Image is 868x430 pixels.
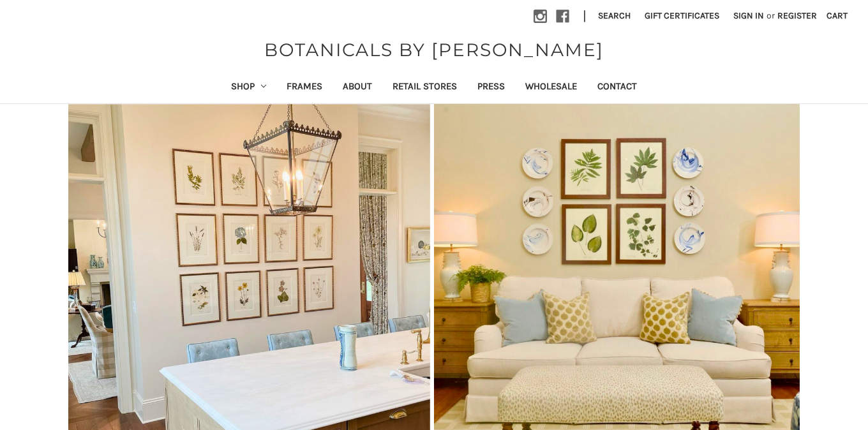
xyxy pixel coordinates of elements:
a: Wholesale [515,72,587,103]
li: | [578,6,591,27]
a: Frames [276,72,333,103]
a: About [333,72,382,103]
a: Shop [221,72,277,103]
a: BOTANICALS BY [PERSON_NAME] [258,36,610,63]
a: Contact [587,72,647,103]
a: Press [467,72,515,103]
a: Retail Stores [382,72,467,103]
span: or [765,9,776,22]
span: Cart [827,10,848,21]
